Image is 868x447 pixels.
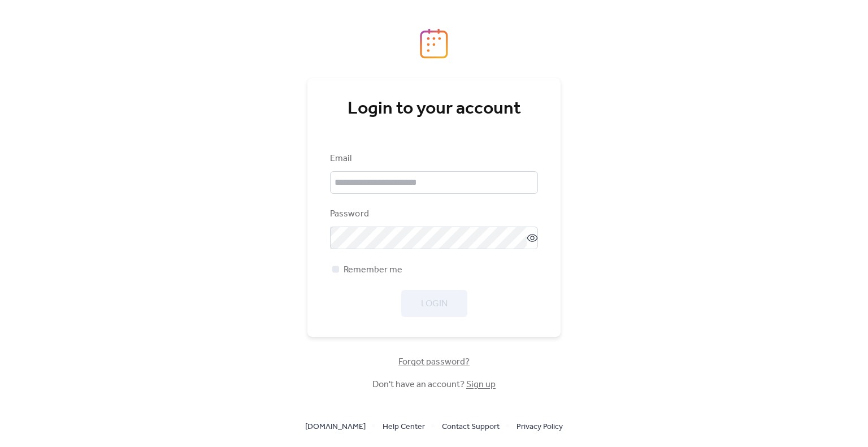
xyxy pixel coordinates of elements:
span: Contact Support [442,420,500,434]
a: Contact Support [442,419,500,433]
span: [DOMAIN_NAME] [305,420,366,434]
span: Remember me [344,263,402,277]
div: Login to your account [330,98,538,120]
a: Forgot password? [398,359,470,365]
span: Privacy Policy [517,420,563,434]
img: logo [420,28,448,59]
span: Forgot password? [398,355,470,369]
a: Sign up [466,376,496,393]
span: Help Center [383,420,425,434]
span: Don't have an account? [372,378,496,392]
div: Password [330,207,536,221]
a: Help Center [383,419,425,433]
a: [DOMAIN_NAME] [305,419,366,433]
a: Privacy Policy [517,419,563,433]
div: Email [330,152,536,166]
